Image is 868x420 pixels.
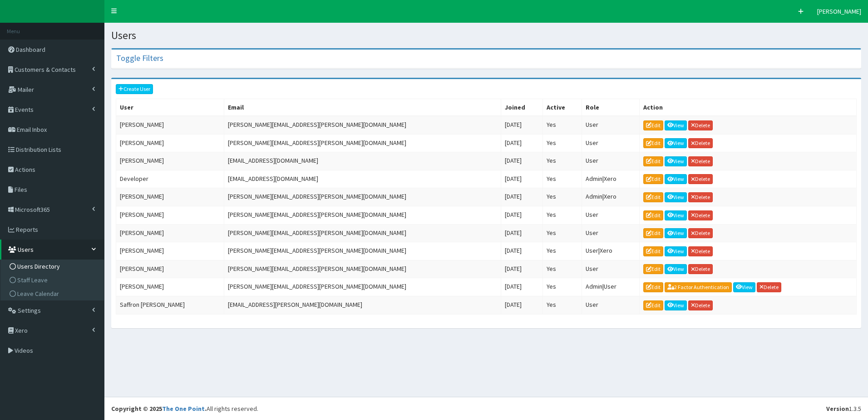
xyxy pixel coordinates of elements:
[643,138,663,148] a: Edit
[104,397,868,420] footer: All rights reserved.
[665,120,687,130] a: View
[224,242,501,260] td: [PERSON_NAME][EMAIL_ADDRESS][PERSON_NAME][DOMAIN_NAME]
[501,116,542,134] td: [DATE]
[116,99,224,116] th: User
[116,278,224,296] td: [PERSON_NAME]
[224,99,501,116] th: Email
[224,134,501,152] td: [PERSON_NAME][EMAIL_ADDRESS][PERSON_NAME][DOMAIN_NAME]
[643,300,663,310] a: Edit
[582,134,639,152] td: User
[665,228,687,238] a: View
[224,206,501,224] td: [PERSON_NAME][EMAIL_ADDRESS][PERSON_NAME][DOMAIN_NAME]
[501,134,542,152] td: [DATE]
[582,116,639,134] td: User
[665,282,732,292] a: 2 Factor Authentication
[224,278,501,296] td: [PERSON_NAME][EMAIL_ADDRESS][PERSON_NAME][DOMAIN_NAME]
[501,188,542,206] td: [DATE]
[582,99,639,116] th: Role
[582,206,639,224] td: User
[116,260,224,278] td: [PERSON_NAME]
[501,206,542,224] td: [DATE]
[15,346,33,355] span: Videos
[543,152,582,170] td: Yes
[688,192,713,202] a: Delete
[116,242,224,260] td: [PERSON_NAME]
[15,205,50,214] span: Microsoft365
[17,276,48,284] span: Staff Leave
[116,170,224,188] td: Developer
[543,99,582,116] th: Active
[582,260,639,278] td: User
[643,192,663,202] a: Edit
[17,290,59,298] span: Leave Calendar
[18,306,41,315] span: Settings
[817,7,861,15] span: [PERSON_NAME]
[501,99,542,116] th: Joined
[733,282,756,292] a: View
[224,224,501,242] td: [PERSON_NAME][EMAIL_ADDRESS][PERSON_NAME][DOMAIN_NAME]
[224,296,501,314] td: [EMAIL_ADDRESS][PERSON_NAME][DOMAIN_NAME]
[15,326,28,335] span: Xero
[116,116,224,134] td: [PERSON_NAME]
[501,224,542,242] td: [DATE]
[543,296,582,314] td: Yes
[18,245,34,254] span: Users
[643,120,663,130] a: Edit
[116,206,224,224] td: [PERSON_NAME]
[543,170,582,188] td: Yes
[582,296,639,314] td: User
[582,152,639,170] td: User
[688,138,713,148] a: Delete
[543,206,582,224] td: Yes
[18,85,34,94] span: Mailer
[643,264,663,274] a: Edit
[688,174,713,184] a: Delete
[116,224,224,242] td: [PERSON_NAME]
[543,278,582,296] td: Yes
[15,105,34,114] span: Events
[643,156,663,166] a: Edit
[543,134,582,152] td: Yes
[688,300,713,310] a: Delete
[224,116,501,134] td: [PERSON_NAME][EMAIL_ADDRESS][PERSON_NAME][DOMAIN_NAME]
[116,152,224,170] td: [PERSON_NAME]
[16,145,61,154] span: Distribution Lists
[501,278,542,296] td: [DATE]
[688,228,713,238] a: Delete
[116,296,224,314] td: Saffron [PERSON_NAME]
[643,210,663,220] a: Edit
[116,134,224,152] td: [PERSON_NAME]
[224,170,501,188] td: [EMAIL_ADDRESS][DOMAIN_NAME]
[688,264,713,274] a: Delete
[543,188,582,206] td: Yes
[116,188,224,206] td: [PERSON_NAME]
[3,260,104,273] a: Users Directory
[501,152,542,170] td: [DATE]
[501,260,542,278] td: [DATE]
[16,225,38,234] span: Reports
[665,156,687,166] a: View
[582,170,639,188] td: Admin|Xero
[162,405,205,413] a: The One Point
[665,192,687,202] a: View
[224,188,501,206] td: [PERSON_NAME][EMAIL_ADDRESS][PERSON_NAME][DOMAIN_NAME]
[116,53,163,63] a: Toggle Filters
[3,287,104,300] a: Leave Calendar
[688,210,713,220] a: Delete
[543,224,582,242] td: Yes
[111,405,207,413] strong: Copyright © 2025 .
[501,296,542,314] td: [DATE]
[665,210,687,220] a: View
[16,45,45,54] span: Dashboard
[757,282,781,292] a: Delete
[15,65,76,74] span: Customers & Contacts
[639,99,856,116] th: Action
[665,174,687,184] a: View
[582,224,639,242] td: User
[826,404,861,413] div: 1.3.5
[665,246,687,256] a: View
[501,170,542,188] td: [DATE]
[688,120,713,130] a: Delete
[643,228,663,238] a: Edit
[224,152,501,170] td: [EMAIL_ADDRESS][DOMAIN_NAME]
